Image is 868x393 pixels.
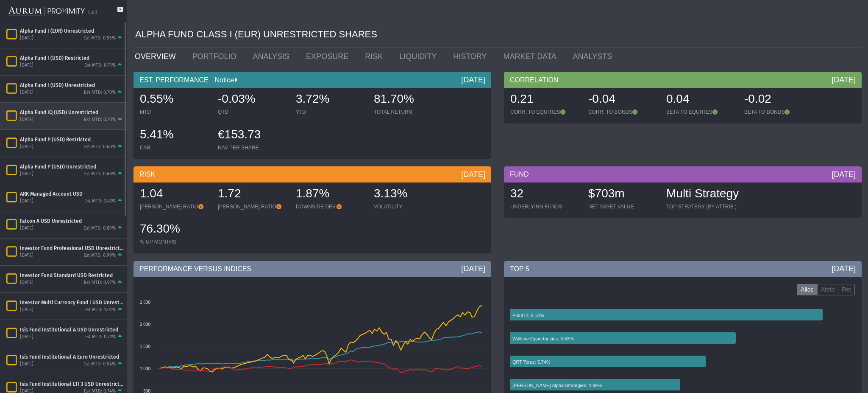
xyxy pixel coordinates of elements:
[134,261,491,277] div: PERFORMANCE VERSUS INDICES
[832,169,856,180] div: [DATE]
[461,75,485,85] div: [DATE]
[588,185,658,203] div: $703m
[666,203,739,210] div: TOP STRATEGY (BY ATTRIB.)
[512,359,551,365] text: QRT Torus: 5.74%
[20,334,33,340] div: [DATE]
[510,185,580,203] div: 32
[20,299,124,306] div: Investor Multi Currency Fund I USD Unrestricted
[140,300,150,305] text: 2 500
[84,334,116,340] div: Est MTD: 0.72%
[134,166,491,182] div: RISK
[140,239,209,245] div: % UP MONTHS
[83,171,116,177] div: Est MTD: 0.68%
[218,185,287,203] div: 1.72
[84,90,116,96] div: Est MTD: 0.70%
[497,48,567,65] a: MARKET DATA
[83,225,116,232] div: Est MTD: 0.89%
[20,62,33,69] div: [DATE]
[140,126,209,144] div: 5.41%
[20,272,124,279] div: Investor Fund Standard USD Restricted
[797,284,817,296] label: Alloc
[20,191,124,197] div: ARK Managed Account USD
[20,109,124,116] div: Alpha Fund IQ (USD) Unrestricted
[140,144,209,151] div: CAR
[504,261,862,277] div: TOP 5
[83,361,116,368] div: Est MTD: 0.54%
[296,185,365,203] div: 1.87%
[20,354,124,360] div: Isis Fund Institutional A Euro Unrestricted
[135,21,862,48] div: ALPHA FUND CLASS I (EUR) UNRESTRICTED SHARES
[128,48,186,65] a: OVERVIEW
[359,48,393,65] a: RISK
[296,109,365,115] div: YTD
[218,203,287,210] div: [PERSON_NAME] RATIO
[83,253,116,259] div: Est MTD: 0.99%
[744,91,814,109] div: -0.02
[296,203,365,210] div: DOWNSIDE DEV.
[447,48,497,65] a: HISTORY
[504,72,862,88] div: CORRELATION
[300,48,359,65] a: EXPOSURE
[218,144,287,151] div: NAV PER SHARE
[186,48,247,65] a: PORTFOLIO
[20,253,33,259] div: [DATE]
[588,203,658,210] div: NET ASSET VALUE
[588,109,658,115] div: CORR. TO BONDS
[512,313,544,318] text: Point72: 9.18%
[218,109,287,115] div: QTD
[140,185,209,203] div: 1.04
[20,144,33,150] div: [DATE]
[88,10,97,16] div: 5.0.1
[84,117,116,123] div: Est MTD: 0.70%
[20,326,124,333] div: Isis Fund Institutional A USD Unrestricted
[83,144,116,150] div: Est MTD: 0.68%
[510,203,580,210] div: UNDERLYING FUNDS
[461,169,485,180] div: [DATE]
[20,35,33,42] div: [DATE]
[209,76,237,85] div: Notice
[20,307,33,313] div: [DATE]
[666,91,736,109] div: 0.04
[8,2,85,21] img: Aurum-Proximity%20white.svg
[246,48,300,65] a: ANALYSIS
[20,280,33,286] div: [DATE]
[134,72,491,88] div: EST. PERFORMANCE
[140,366,150,371] text: 1 000
[510,109,580,115] div: CORR. TO EQUITIES
[140,344,150,349] text: 1 500
[84,198,116,205] div: Est MTD: 2.42%
[20,117,33,123] div: [DATE]
[393,48,447,65] a: LIQUIDITY
[140,221,209,239] div: 76.30%
[512,383,602,388] text: [PERSON_NAME] Alpha Strategies: 4.99%
[20,90,33,96] div: [DATE]
[218,126,287,144] div: €153.73
[832,264,856,274] div: [DATE]
[296,91,365,109] div: 3.72%
[140,109,209,115] div: MTD
[817,284,839,296] label: Attrib
[744,109,814,115] div: BETA TO BONDS
[209,76,234,84] a: Notice
[20,361,33,368] div: [DATE]
[84,62,116,69] div: Est MTD: 0.71%
[20,28,124,34] div: Alpha Fund I (EUR) Unrestricted
[84,280,116,286] div: Est MTD: 0.97%
[588,91,658,109] div: -0.04
[83,35,116,42] div: Est MTD: 0.55%
[567,48,623,65] a: ANALYSTS
[84,307,116,313] div: Est MTD: 1.01%
[666,185,739,203] div: Multi Strategy
[20,171,33,177] div: [DATE]
[461,264,485,274] div: [DATE]
[374,203,443,210] div: VOLATILITY
[20,218,124,225] div: Falcon A USD Unrestricted
[140,203,209,210] div: [PERSON_NAME] RATIO
[20,82,124,89] div: Alpha Fund I (USD) Unrestricted
[504,166,862,182] div: FUND
[666,109,736,115] div: BETA TO EQUITIES
[832,75,856,85] div: [DATE]
[374,185,443,203] div: 3.13%
[838,284,855,296] label: Ret
[140,322,150,327] text: 2 000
